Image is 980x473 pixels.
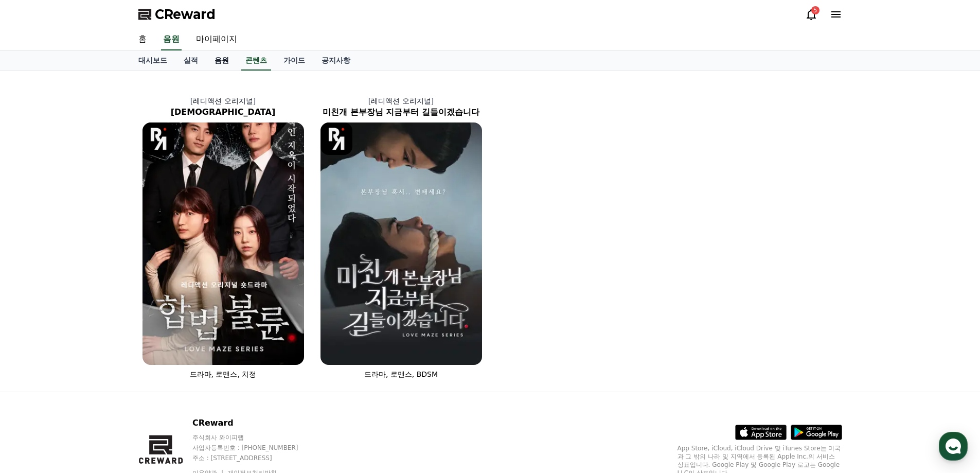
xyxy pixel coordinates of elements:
a: 대시보드 [130,51,175,71]
p: [레디액션 오리지널] [134,96,312,106]
div: 5 [811,6,819,14]
a: 실적 [175,51,206,71]
a: 공지사항 [313,51,359,71]
a: [레디액션 오리지널] 미친개 본부장님 지금부터 길들이겠습니다 미친개 본부장님 지금부터 길들이겠습니다 [object Object] Logo 드라마, 로맨스, BDSM [312,87,490,388]
a: 대화 [68,326,133,352]
a: 5 [805,8,817,21]
a: CReward [138,6,216,23]
span: 홈 [32,342,39,350]
a: 마이페이지 [188,29,245,50]
span: 드라마, 로맨스, 치정 [190,370,257,378]
a: 홈 [3,326,68,352]
p: 사업자등록번호 : [PHONE_NUMBER] [192,444,318,452]
a: 콘텐츠 [241,51,271,71]
img: [object Object] Logo [320,122,353,155]
span: 대화 [94,342,106,351]
a: [레디액션 오리지널] [DEMOGRAPHIC_DATA] 합법불륜 [object Object] Logo 드라마, 로맨스, 치정 [134,87,312,388]
a: 가이드 [275,51,313,71]
h2: [DEMOGRAPHIC_DATA] [134,106,312,118]
span: 드라마, 로맨스, BDSM [364,370,438,378]
a: 음원 [161,29,182,50]
p: CReward [192,417,318,429]
a: 음원 [206,51,237,71]
img: [object Object] Logo [142,122,175,155]
p: 주소 : [STREET_ADDRESS] [192,454,318,462]
span: 설정 [159,342,171,350]
h2: 미친개 본부장님 지금부터 길들이겠습니다 [312,106,490,118]
a: 홈 [130,29,155,50]
a: 설정 [133,326,198,352]
img: 미친개 본부장님 지금부터 길들이겠습니다 [320,122,482,365]
p: [레디액션 오리지널] [312,96,490,106]
img: 합법불륜 [142,122,304,365]
p: 주식회사 와이피랩 [192,433,318,442]
span: CReward [155,6,216,23]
